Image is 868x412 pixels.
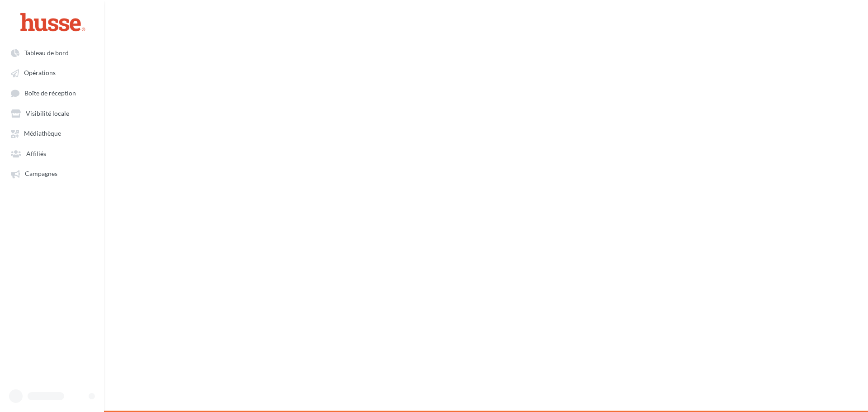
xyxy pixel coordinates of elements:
[5,165,99,181] a: Campagnes
[24,130,61,137] span: Médiathèque
[5,44,99,61] a: Tableau de bord
[5,145,99,161] a: Affiliés
[26,150,46,157] span: Affiliés
[24,49,69,57] span: Tableau de bord
[5,105,99,121] a: Visibilité locale
[25,170,57,178] span: Campagnes
[26,109,69,117] span: Visibilité locale
[5,85,99,101] a: Boîte de réception
[24,69,56,77] span: Opérations
[5,125,99,141] a: Médiathèque
[24,89,76,97] span: Boîte de réception
[5,64,99,81] a: Opérations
